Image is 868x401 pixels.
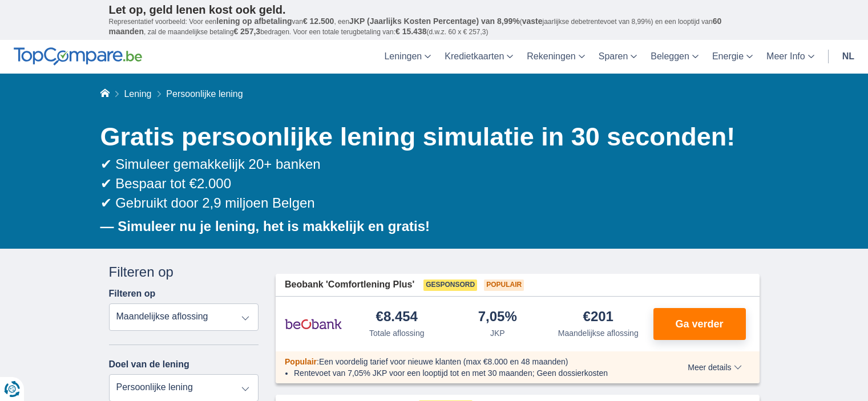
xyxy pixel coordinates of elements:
[835,40,861,74] a: nl
[303,17,334,26] span: € 12.500
[319,357,568,366] span: Een voordelig tarief voor nieuwe klanten (max €8.000 en 48 maanden)
[216,17,292,26] span: lening op afbetaling
[688,363,741,371] span: Meer details
[423,280,477,291] span: Gesponsord
[679,363,750,372] button: Meer details
[558,327,639,339] div: Maandelijkse aflossing
[124,89,151,99] a: Lening
[653,308,746,340] button: Ga verder
[100,89,110,99] a: Home
[285,357,317,366] span: Populair
[484,280,524,291] span: Populair
[109,17,722,36] span: 60 maanden
[109,359,189,370] label: Doel van de lening
[395,27,427,36] span: € 15.438
[583,310,613,325] div: €201
[109,289,156,299] label: Filteren op
[705,40,760,74] a: Energie
[675,319,723,329] span: Ga verder
[522,17,543,26] span: vaste
[294,367,646,379] li: Rentevoet van 7,05% JKP voor een looptijd tot en met 30 maanden; Geen dossierkosten
[233,27,260,36] span: € 257,3
[14,47,142,66] img: TopCompare
[109,17,760,37] p: Representatief voorbeeld: Voor een van , een ( jaarlijkse debetrentevoet van 8,99%) en een loopti...
[478,310,517,325] div: 7,05%
[109,3,760,17] p: Let op, geld lenen kost ook geld.
[109,262,259,282] div: Filteren op
[349,17,520,26] span: JKP (Jaarlijks Kosten Percentage) van 8,99%
[100,218,430,234] b: — Simuleer nu je lening, het is makkelijk en gratis!
[760,40,821,74] a: Meer Info
[520,40,591,74] a: Rekeningen
[438,40,520,74] a: Kredietkaarten
[285,310,342,338] img: product.pl.alt Beobank
[376,310,418,325] div: €8.454
[377,40,438,74] a: Leningen
[100,155,760,213] div: ✔ Simuleer gemakkelijk 20+ banken ✔ Bespaar tot €2.000 ✔ Gebruikt door 2,9 miljoen Belgen
[100,119,760,155] h1: Gratis persoonlijke lening simulatie in 30 seconden!
[166,89,243,99] span: Persoonlijke lening
[285,278,414,291] span: Beobank 'Comfortlening Plus'
[369,327,425,339] div: Totale aflossing
[592,40,644,74] a: Sparen
[644,40,705,74] a: Beleggen
[276,356,655,367] div: :
[490,327,505,339] div: JKP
